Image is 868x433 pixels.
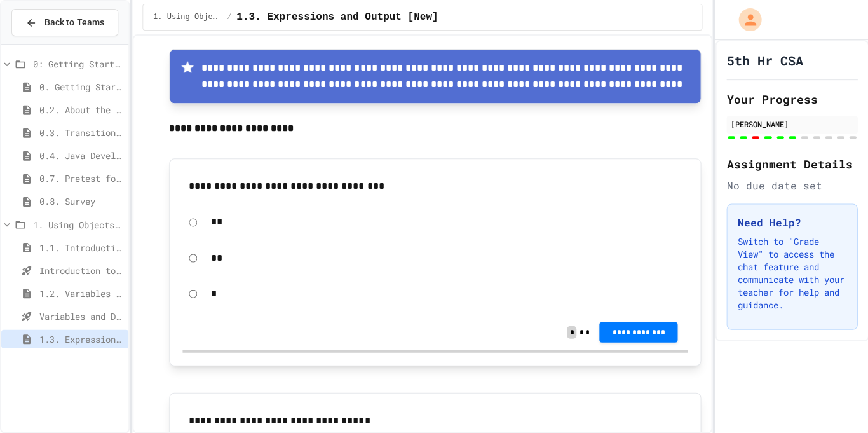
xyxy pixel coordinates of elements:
span: 1. Using Objects and Methods [153,12,222,22]
span: 1. Using Objects and Methods [33,217,123,231]
span: Variables and Data Types - Quiz [39,309,123,322]
p: Switch to "Grade View" to access the chat feature and communicate with your teacher for help and ... [736,235,846,311]
h1: 5th Hr CSA [726,52,802,69]
span: / [227,12,231,22]
span: 0: Getting Started [33,57,123,71]
span: 1.2. Variables and Data Types [39,286,123,299]
h3: Need Help? [736,214,846,230]
button: Back to Teams [11,9,118,36]
div: [PERSON_NAME] [729,118,853,130]
span: 0.7. Pretest for the AP CSA Exam [39,172,123,185]
h2: Assignment Details [726,155,857,173]
span: 1.1. Introduction to Algorithms, Programming, and Compilers [39,240,123,254]
span: 0. Getting Started [39,80,123,93]
span: 0.2. About the AP CSA Exam [39,103,123,116]
span: 0.4. Java Development Environments [39,149,123,162]
span: 0.3. Transitioning from AP CSP to AP CSA [39,126,123,139]
span: Back to Teams [44,16,104,29]
div: No due date set [726,178,857,193]
span: 0.8. Survey [39,195,123,208]
span: 1.3. Expressions and Output [New] [236,10,438,25]
span: 1.3. Expressions and Output [New] [39,332,123,345]
span: Introduction to Algorithms, Programming, and Compilers [39,263,123,277]
h2: Your Progress [726,90,857,108]
div: My Account [724,5,764,34]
